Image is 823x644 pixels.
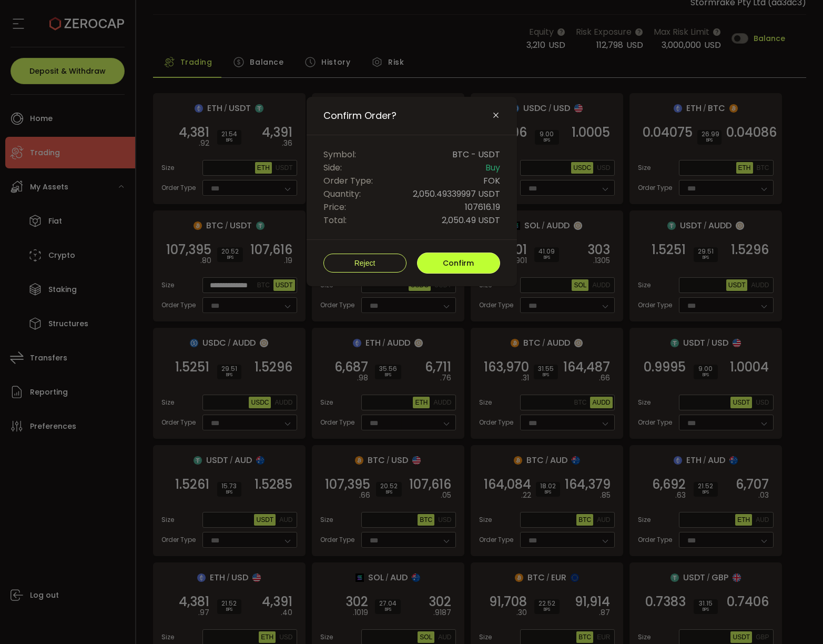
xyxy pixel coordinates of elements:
button: Close [492,111,500,120]
span: Side: [323,161,342,174]
span: FOK [483,174,500,187]
span: Total: [323,214,347,227]
span: Order Type: [323,174,373,187]
span: Symbol: [323,148,356,161]
span: Reject [354,259,375,267]
span: 2,050.49 USDT [442,214,500,227]
button: Confirm [417,253,500,274]
span: Quantity: [323,187,361,200]
span: Buy [485,161,500,174]
span: Price: [323,200,346,214]
span: BTC - USDT [452,148,500,161]
span: Confirm [443,258,474,268]
button: Reject [323,254,407,273]
span: Confirm Order? [323,109,397,122]
span: 2,050.49339997 USDT [413,187,500,200]
iframe: Chat Widget [698,530,823,644]
div: Confirm Order? [307,97,517,286]
span: 107616.19 [465,200,500,214]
